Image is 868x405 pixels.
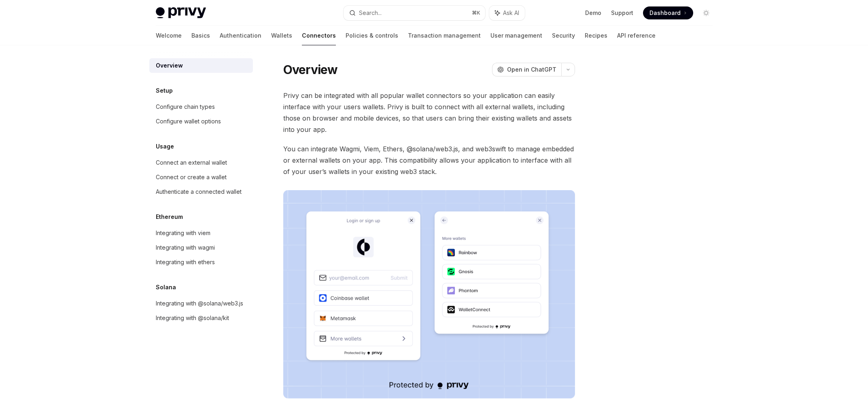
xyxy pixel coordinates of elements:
a: Demo [585,9,601,17]
a: Overview [149,58,253,73]
span: You can integrate Wagmi, Viem, Ethers, @solana/web3.js, and web3swift to manage embedded or exter... [283,143,575,177]
a: Connect or create a wallet [149,170,253,184]
h1: Overview [283,62,338,77]
div: Integrating with ethers [156,257,215,267]
a: Integrating with wagmi [149,240,253,255]
a: Integrating with @solana/web3.js [149,296,253,311]
a: Wallets [271,26,292,45]
button: Open in ChatGPT [492,63,561,76]
div: Configure wallet options [156,117,221,126]
a: Transaction management [408,26,481,45]
a: Basics [191,26,210,45]
a: Connectors [302,26,336,45]
a: Integrating with ethers [149,255,253,269]
div: Integrating with viem [156,228,210,238]
a: Dashboard [643,6,693,19]
div: Integrating with @solana/kit [156,313,229,323]
a: Security [552,26,575,45]
span: Privy can be integrated with all popular wallet connectors so your application can easily interfa... [283,90,575,135]
a: API reference [617,26,656,45]
div: Integrating with @solana/web3.js [156,299,243,308]
a: Authentication [220,26,261,45]
a: Connect an external wallet [149,155,253,170]
span: Ask AI [503,9,519,17]
h5: Setup [156,86,173,95]
button: Search...⌘K [344,6,485,20]
span: Dashboard [649,9,681,17]
a: Welcome [156,26,182,45]
div: Connect an external wallet [156,158,227,168]
h5: Usage [156,142,174,151]
a: User management [490,26,542,45]
a: Policies & controls [346,26,398,45]
h5: Solana [156,282,176,292]
a: Integrating with viem [149,226,253,240]
button: Ask AI [489,6,525,20]
div: Search... [359,8,382,18]
span: Open in ChatGPT [507,66,556,74]
h5: Ethereum [156,212,183,222]
a: Support [611,9,633,17]
img: Connectors3 [283,190,575,399]
a: Recipes [585,26,607,45]
a: Authenticate a connected wallet [149,184,253,199]
button: Toggle dark mode [700,6,713,19]
img: light logo [156,7,206,19]
a: Configure chain types [149,100,253,114]
div: Integrating with wagmi [156,243,215,252]
div: Authenticate a connected wallet [156,187,242,197]
a: Integrating with @solana/kit [149,311,253,325]
a: Configure wallet options [149,114,253,129]
div: Configure chain types [156,102,215,112]
span: ⌘ K [472,10,480,16]
div: Connect or create a wallet [156,172,227,182]
div: Overview [156,61,183,70]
